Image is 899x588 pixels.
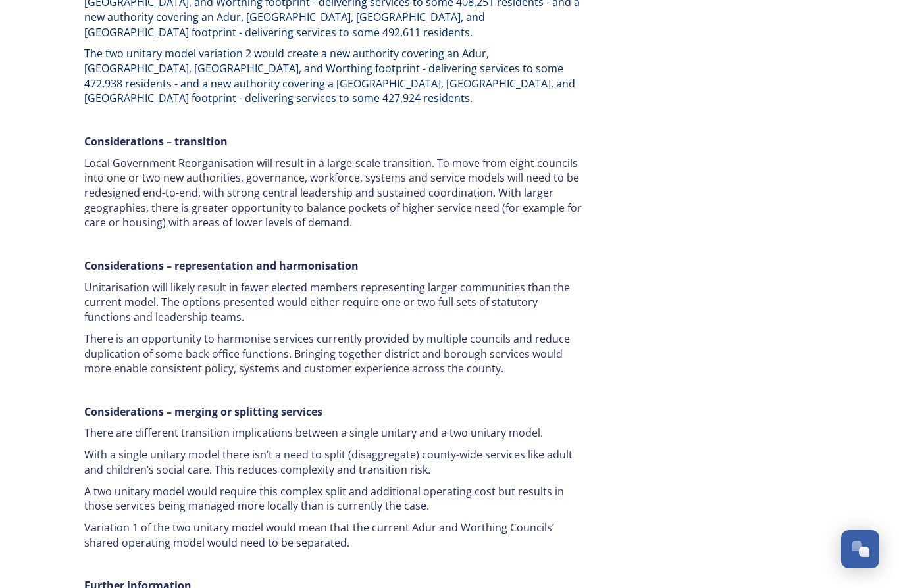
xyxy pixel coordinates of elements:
[84,258,359,273] strong: Considerations – representation and harmonisation
[84,426,584,441] p: There are different transition implications between a single unitary and a two unitary model.
[84,280,584,325] p: Unitarisation will likely result in fewer elected members representing larger communities than th...
[84,520,584,550] p: Variation 1 of the two unitary model would mean that the current Adur and Worthing Councils’ shar...
[84,134,228,149] strong: Considerations – transition
[841,530,879,568] button: Open Chat
[84,484,584,514] p: A two unitary model would require this complex split and additional operating cost but results in...
[84,404,322,419] strong: Considerations – merging or splitting services
[84,46,578,105] span: The two unitary model variation 2 would create a new authority covering an Adur, [GEOGRAPHIC_DATA...
[84,156,584,231] p: Local Government Reorganisation will result in a large-scale transition. To move from eight counc...
[84,447,584,477] p: With a single unitary model there isn’t a need to split (disaggregate) county-wide services like ...
[84,331,584,376] p: There is an opportunity to harmonise services currently provided by multiple councils and reduce ...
